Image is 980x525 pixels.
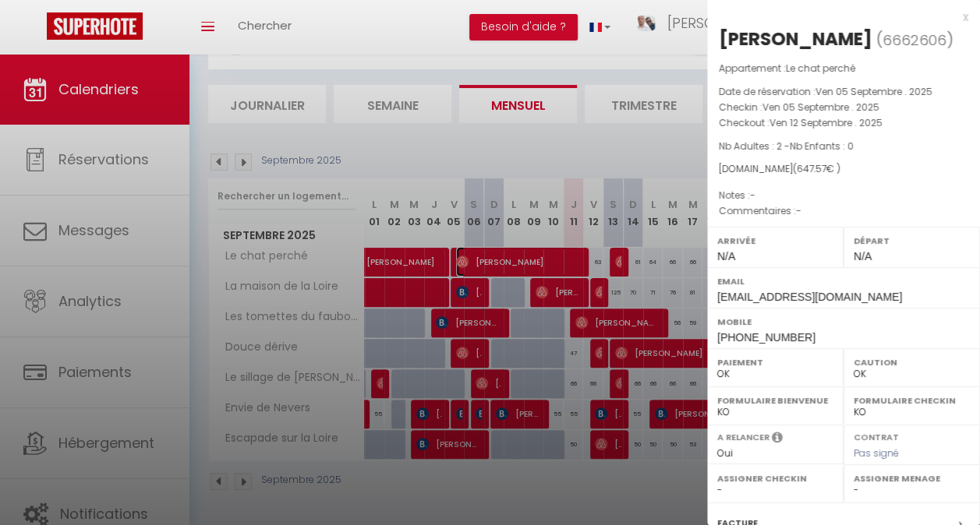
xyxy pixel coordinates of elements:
span: Ven 05 Septembre . 2025 [762,100,879,114]
div: x [707,8,968,26]
span: ( ) [876,29,953,51]
p: Checkin : [719,100,968,115]
div: [DOMAIN_NAME] [719,162,968,177]
span: ( € ) [793,162,840,175]
span: 647.57 [797,162,826,175]
label: Email [717,273,970,289]
span: - [796,204,801,217]
p: Commentaires : [719,203,968,219]
span: [EMAIL_ADDRESS][DOMAIN_NAME] [717,291,902,303]
p: Appartement : [719,61,968,76]
div: [PERSON_NAME] [719,26,872,51]
label: Arrivée [717,233,833,248]
span: N/A [854,250,872,262]
span: Nb Adultes : 2 - [719,139,854,153]
label: Formulaire Bienvenue [717,393,833,408]
p: Checkout : [719,115,968,131]
label: A relancer [717,431,769,444]
p: Notes : [719,188,968,203]
label: Formulaire Checkin [854,393,970,408]
label: Contrat [854,431,899,441]
span: [PHONE_NUMBER] [717,331,815,344]
span: Nb Enfants : 0 [790,139,854,153]
span: Ven 12 Septembre . 2025 [769,116,883,129]
span: - [750,189,755,202]
span: Pas signé [854,446,899,460]
label: Caution [854,354,970,370]
span: Le chat perché [786,62,855,75]
i: Sélectionner OUI si vous souhaiter envoyer les séquences de messages post-checkout [772,431,783,448]
label: Assigner Checkin [717,470,833,486]
span: Ven 05 Septembre . 2025 [815,85,932,98]
label: Mobile [717,314,970,329]
label: Départ [854,233,970,248]
span: 6662606 [883,30,946,50]
span: N/A [717,250,735,262]
label: Assigner Menage [854,470,970,486]
p: Date de réservation : [719,84,968,100]
label: Paiement [717,354,833,370]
